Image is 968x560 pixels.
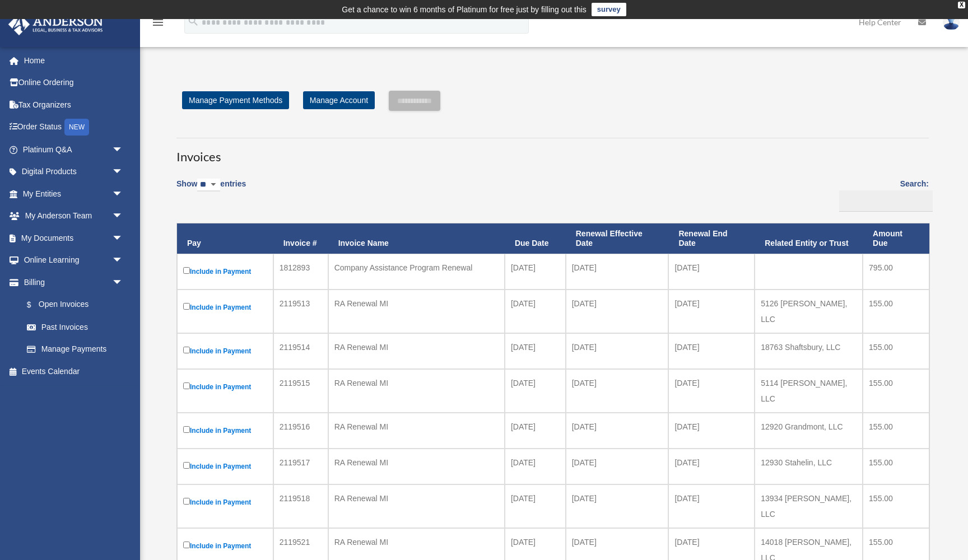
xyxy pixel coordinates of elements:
div: RA Renewal MI [334,534,499,550]
i: menu [151,16,165,29]
th: Renewal End Date: activate to sort column ascending [668,223,755,254]
td: [DATE] [566,290,669,333]
th: Due Date: activate to sort column ascending [505,223,566,254]
span: arrow_drop_down [112,161,134,184]
img: Anderson Advisors Platinum Portal [5,13,106,35]
i: search [187,15,199,27]
td: [DATE] [505,413,566,449]
td: [DATE] [505,290,566,333]
a: My Documentsarrow_drop_down [8,227,140,249]
th: Related Entity or Trust: activate to sort column ascending [755,223,863,254]
label: Include in Payment [183,344,267,358]
select: Showentries [197,179,220,192]
td: [DATE] [566,369,669,413]
span: arrow_drop_down [112,138,134,161]
td: [DATE] [566,333,669,369]
span: arrow_drop_down [112,249,134,272]
a: Tax Organizers [8,94,140,116]
td: 5114 [PERSON_NAME], LLC [755,369,863,413]
div: RA Renewal MI [334,296,499,311]
td: 12930 Stahelin, LLC [755,449,863,484]
div: close [958,2,965,8]
td: [DATE] [505,369,566,413]
a: My Entitiesarrow_drop_down [8,183,140,205]
td: 155.00 [863,449,929,484]
span: $ [33,298,39,312]
a: Digital Productsarrow_drop_down [8,161,140,183]
label: Include in Payment [183,424,267,437]
td: [DATE] [566,449,669,484]
label: Include in Payment [183,539,267,553]
td: 13934 [PERSON_NAME], LLC [755,484,863,528]
td: [DATE] [668,254,755,290]
div: RA Renewal MI [334,419,499,435]
a: Manage Account [303,91,375,109]
label: Include in Payment [183,301,267,314]
td: [DATE] [566,254,669,290]
td: 1812893 [273,254,328,290]
td: [DATE] [668,449,755,484]
td: [DATE] [668,290,755,333]
td: [DATE] [505,484,566,528]
th: Invoice #: activate to sort column ascending [273,223,328,254]
a: menu [151,20,165,29]
td: [DATE] [505,449,566,484]
input: Include in Payment [183,303,190,310]
a: Manage Payment Methods [182,91,289,109]
label: Show entries [176,177,246,203]
a: Online Ordering [8,72,140,94]
td: [DATE] [668,413,755,449]
div: RA Renewal MI [334,455,499,470]
td: [DATE] [668,369,755,413]
a: Platinum Q&Aarrow_drop_down [8,138,140,161]
td: [DATE] [505,254,566,290]
input: Search: [839,190,933,212]
th: Renewal Effective Date: activate to sort column ascending [566,223,669,254]
a: $Open Invoices [16,293,129,316]
h3: Invoices [176,138,929,166]
td: 155.00 [863,333,929,369]
input: Include in Payment [183,267,190,274]
td: [DATE] [505,333,566,369]
div: NEW [64,119,89,136]
div: RA Renewal MI [334,339,499,355]
a: survey [592,3,626,16]
th: Invoice Name: activate to sort column ascending [328,223,505,254]
td: 2119517 [273,449,328,484]
td: [DATE] [566,413,669,449]
th: Amount Due: activate to sort column ascending [863,223,929,254]
label: Include in Payment [183,265,267,278]
div: Get a chance to win 6 months of Platinum for free just by filling out this [342,3,587,16]
td: 2119513 [273,290,328,333]
a: My Anderson Teamarrow_drop_down [8,205,140,227]
span: arrow_drop_down [112,227,134,250]
a: Order StatusNEW [8,116,140,139]
td: 155.00 [863,369,929,413]
div: RA Renewal MI [334,491,499,506]
input: Include in Payment [183,498,190,505]
span: arrow_drop_down [112,183,134,206]
td: [DATE] [668,333,755,369]
a: Past Invoices [16,316,134,338]
th: Pay: activate to sort column descending [177,223,273,254]
a: Home [8,49,140,72]
td: 2119515 [273,369,328,413]
img: User Pic [943,14,960,30]
div: RA Renewal MI [334,375,499,391]
td: [DATE] [566,484,669,528]
input: Include in Payment [183,426,190,433]
label: Include in Payment [183,496,267,509]
input: Include in Payment [183,462,190,469]
label: Include in Payment [183,380,267,394]
td: 155.00 [863,413,929,449]
a: Online Learningarrow_drop_down [8,249,140,272]
a: Events Calendar [8,360,140,382]
td: 2119516 [273,413,328,449]
td: 155.00 [863,484,929,528]
td: [DATE] [668,484,755,528]
td: 12920 Grandmont, LLC [755,413,863,449]
td: 18763 Shaftsbury, LLC [755,333,863,369]
input: Include in Payment [183,382,190,389]
input: Include in Payment [183,542,190,548]
td: 2119514 [273,333,328,369]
